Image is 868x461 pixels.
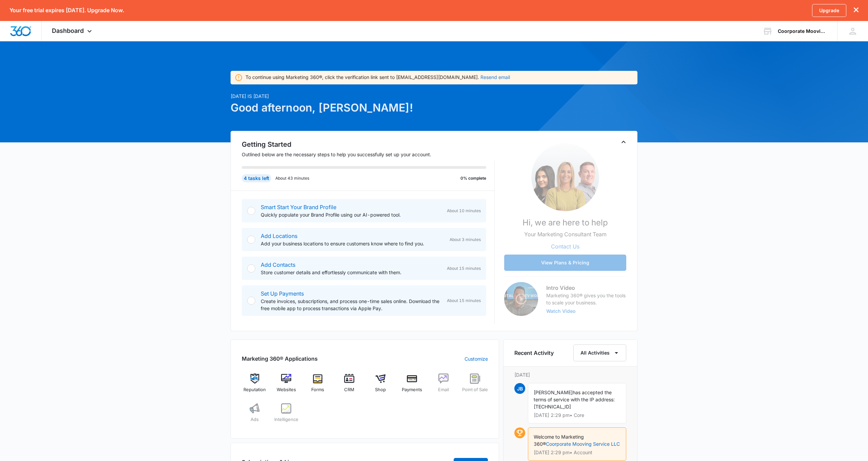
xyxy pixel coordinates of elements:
span: [TECHNICAL_ID] [534,404,571,409]
a: Add Contacts [261,261,295,268]
div: To continue using Marketing 360®, click the verification link sent to [EMAIL_ADDRESS][DOMAIN_NAME]. [245,74,510,81]
h1: Good afternoon, [PERSON_NAME]! [231,100,499,116]
span: Reputation [243,386,266,393]
p: [DATE] is [DATE] [231,93,499,100]
button: Resend email [480,75,510,80]
span: JB [514,383,525,394]
button: Contact Us [544,238,586,255]
span: About 15 minutes [447,265,481,272]
img: Intro Video [504,282,538,316]
button: All Activities [573,344,626,361]
span: Welcome to Marketing 360® [534,434,584,447]
span: Point of Sale [462,386,488,393]
p: Your Marketing Consultant Team [524,230,607,238]
span: Email [438,386,449,393]
a: Forms [305,374,331,398]
p: [DATE] [514,371,626,378]
h2: Marketing 360® Applications [242,355,318,363]
h6: Recent Activity [514,349,554,357]
a: Coorporate Mooving Service LLC [546,441,620,447]
p: Hi, we are here to help [522,217,608,229]
p: Store customer details and effortlessly communicate with them. [261,269,441,276]
div: account name [778,28,827,34]
a: CRM [336,374,362,398]
span: Intelligence [274,416,298,423]
a: Ads [242,403,268,428]
p: Add your business locations to ensure customers know where to find you. [261,240,444,247]
a: Intelligence [273,403,299,428]
p: 0% complete [460,175,486,181]
a: Websites [273,374,299,398]
div: Dashboard [42,21,104,41]
a: Email [431,374,457,398]
span: Websites [277,386,296,393]
span: [PERSON_NAME] [534,389,573,395]
span: About 10 minutes [447,208,481,214]
a: Smart Start Your Brand Profile [261,204,336,211]
span: Payments [402,386,422,393]
p: Marketing 360® gives you the tools to scale your business. [546,292,626,306]
button: dismiss this dialog [854,7,859,14]
span: Ads [251,416,259,423]
a: Reputation [242,374,268,398]
p: Outlined below are the necessary steps to help you successfully set up your account. [242,151,495,158]
span: Shop [375,386,386,393]
a: Customize [465,355,488,362]
span: Forms [311,386,324,393]
span: Dashboard [52,27,84,34]
p: [DATE] 2:29 pm • Account [534,450,620,455]
p: Your free trial expires [DATE]. Upgrade Now. [9,7,124,14]
p: Quickly populate your Brand Profile using our AI-powered tool. [261,211,441,218]
p: About 43 minutes [275,175,309,181]
span: About 3 minutes [450,237,481,243]
h3: Intro Video [546,284,626,292]
a: Set Up Payments [261,290,304,297]
div: 4 tasks left [242,174,271,182]
button: View Plans & Pricing [504,255,626,271]
span: has accepted the terms of service with the IP address: [534,389,615,402]
a: Upgrade [812,4,846,17]
a: Payments [399,374,425,398]
a: Shop [368,374,394,398]
a: Add Locations [261,233,297,239]
p: [DATE] 2:29 pm • Core [534,413,620,418]
button: Watch Video [546,309,576,314]
h2: Getting Started [242,139,495,149]
button: Toggle Collapse [619,138,628,146]
span: About 15 minutes [447,298,481,304]
span: CRM [344,386,354,393]
a: Point of Sale [462,374,488,398]
p: Create invoices, subscriptions, and process one-time sales online. Download the free mobile app t... [261,298,441,312]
